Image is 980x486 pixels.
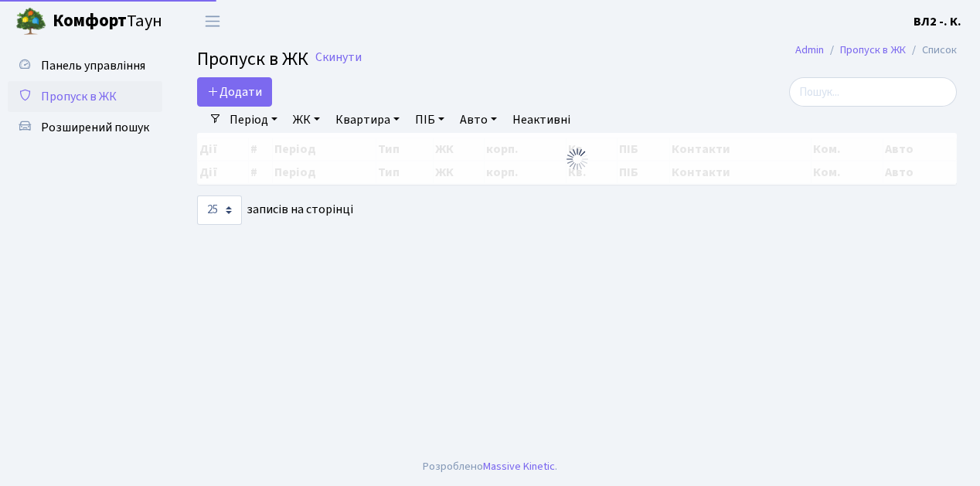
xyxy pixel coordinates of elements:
[565,147,590,172] img: Обробка...
[795,42,824,58] a: Admin
[914,12,961,31] a: ВЛ2 -. К.
[8,112,162,143] a: Розширений пошук
[223,107,284,133] a: Період
[772,34,980,66] nav: breadcrumb
[287,107,326,133] a: ЖК
[329,107,406,133] a: Квартира
[41,119,149,136] span: Розширений пошук
[197,77,272,107] a: Додати
[8,50,162,81] a: Панель управління
[483,458,555,474] a: Massive Kinetic
[315,50,362,65] a: Скинути
[197,195,353,225] label: записів на сторінці
[53,8,162,35] span: Таун
[41,88,117,105] span: Пропуск в ЖК
[197,195,242,225] select: записів на сторінці
[207,83,262,100] span: Додати
[53,8,127,33] b: Комфорт
[454,107,503,133] a: Авто
[41,57,145,74] span: Панель управління
[506,107,577,133] a: Неактивні
[409,107,451,133] a: ПІБ
[197,46,308,73] span: Пропуск в ЖК
[914,13,961,30] b: ВЛ2 -. К.
[15,6,46,37] img: logo.png
[8,81,162,112] a: Пропуск в ЖК
[906,42,957,59] li: Список
[423,458,557,475] div: Розроблено .
[789,77,957,107] input: Пошук...
[193,8,232,34] button: Переключити навігацію
[840,42,906,58] a: Пропуск в ЖК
